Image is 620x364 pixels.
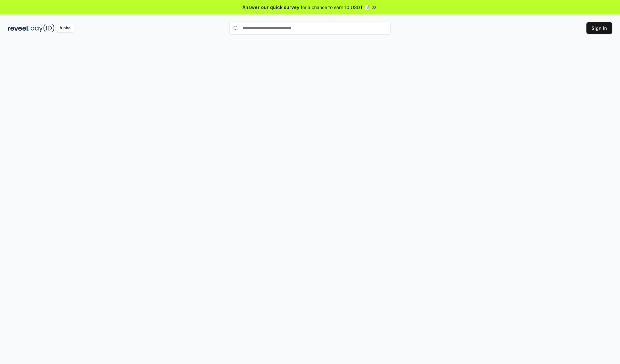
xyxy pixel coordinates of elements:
span: Answer our quick survey [243,4,299,11]
img: pay_id [31,24,55,32]
button: Sign In [586,22,612,34]
div: Alpha [56,24,74,32]
img: reveel_dark [8,24,29,32]
span: for a chance to earn 10 USDT 📝 [301,4,370,11]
